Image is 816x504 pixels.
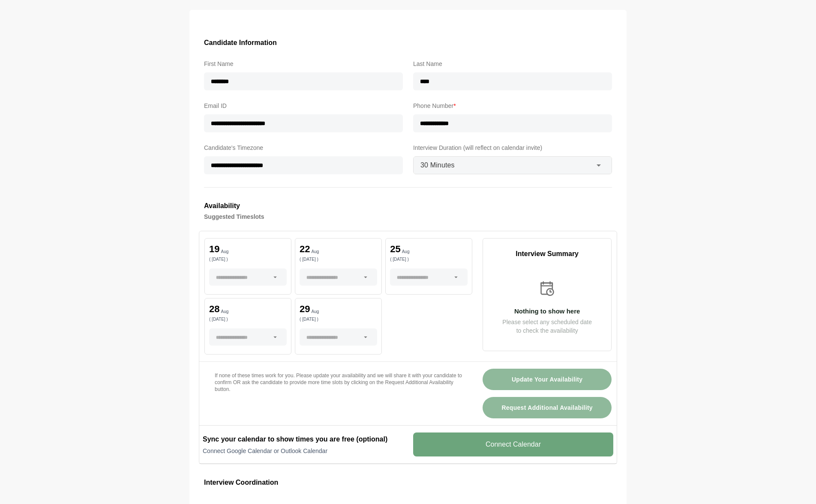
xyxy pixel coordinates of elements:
v-button: Connect Calendar [413,432,613,456]
h3: Availability [204,200,612,212]
label: Candidate's Timezone [204,143,403,153]
p: Aug [221,310,228,314]
label: Last Name [413,59,612,69]
p: ( [DATE] ) [300,257,377,262]
h4: Suggested Timeslots [204,212,612,222]
p: Connect Google Calendar or Outlook Calendar [203,447,403,455]
p: Aug [402,250,410,254]
label: Interview Duration (will reflect on calendar invite) [413,143,612,153]
label: Phone Number [413,101,612,111]
p: 29 [300,304,310,314]
p: 22 [300,245,310,254]
p: If none of these times work for you. Please update your availability and we will share it with yo... [215,372,462,393]
label: Email ID [204,101,403,111]
button: Update Your Availability [483,369,612,390]
p: Aug [312,250,319,254]
p: 28 [209,304,219,314]
p: ( [DATE] ) [209,317,287,322]
h2: Sync your calendar to show times you are free (optional) [203,434,403,444]
p: Please select any scheduled date to check the availability [483,318,611,335]
p: Interview Summary [483,249,611,259]
label: First Name [204,59,403,69]
p: Nothing to show here [483,308,611,314]
p: 25 [390,245,400,254]
p: ( [DATE] ) [300,317,377,322]
p: ( [DATE] ) [390,257,468,262]
button: Request Additional Availability [483,397,612,418]
p: Aug [221,250,228,254]
h3: Interview Coordination [204,477,612,488]
h3: Candidate Information [204,37,612,48]
span: 30 Minutes [420,160,455,171]
p: ( [DATE] ) [209,257,287,262]
img: calender [538,280,556,298]
p: Aug [312,310,319,314]
p: 19 [209,245,219,254]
